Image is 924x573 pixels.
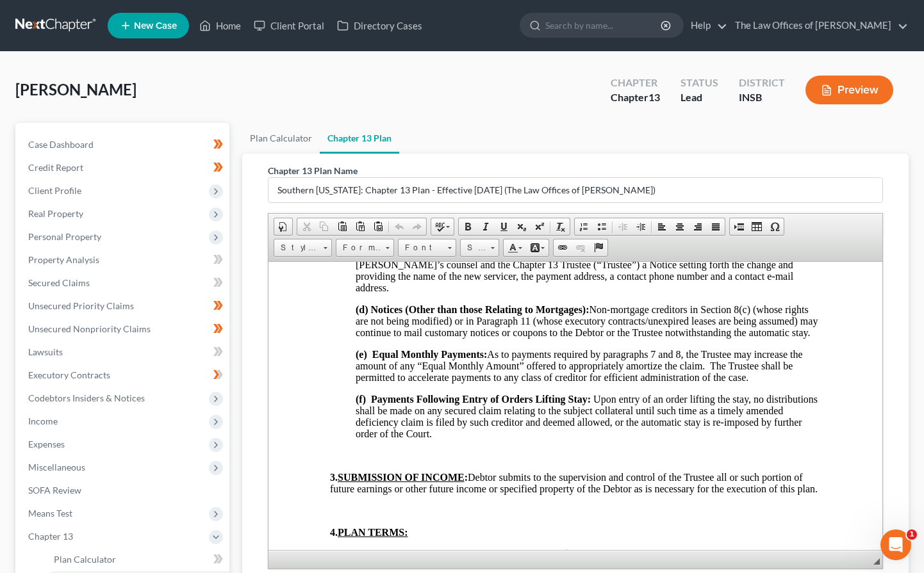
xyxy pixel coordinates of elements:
[504,239,526,256] a: Text Color
[408,218,426,235] a: Redo
[18,364,229,387] a: Executory Contracts
[398,239,456,257] a: Font
[18,156,229,179] a: Credit Report
[54,554,116,565] span: Plan Calculator
[342,287,370,298] u: Month
[632,218,650,235] a: Increase Indent
[766,218,784,235] a: Insert Special Character
[28,277,90,288] span: Secured Claims
[28,531,73,542] span: Chapter 13
[28,369,110,380] span: Executory Contracts
[611,90,660,105] div: Chapter
[44,548,229,571] a: Plan Calculator
[28,185,81,196] span: Client Profile
[531,218,549,235] a: Superscript
[18,248,229,271] a: Property Analysis
[873,558,880,565] span: Resize
[268,164,358,177] label: Chapter 13 Plan Name
[477,218,495,235] a: Italic
[18,271,229,295] a: Secured Claims
[28,254,99,265] span: Property Analysis
[459,218,477,235] a: Bold
[28,346,63,357] span: Lawsuits
[28,323,151,334] span: Unsecured Nonpriority Claims
[739,90,785,105] div: INSB
[336,239,394,257] a: Format
[526,239,549,256] a: Background Color
[545,13,663,37] input: Search by name...
[331,14,429,37] a: Directory Cases
[611,76,660,90] div: Chapter
[614,218,632,235] a: Decrease Indent
[653,218,671,235] a: Align Left
[648,91,660,103] span: 13
[28,392,145,403] span: Codebtors Insiders & Notices
[28,439,65,449] span: Expenses
[297,218,315,235] a: Cut
[242,123,320,154] a: Plan Calculator
[730,218,748,235] a: Insert Page Break for Printing
[28,231,101,242] span: Personal Property
[707,218,725,235] a: Justify
[495,218,513,235] a: Underline
[274,218,292,235] a: Document Properties
[28,208,83,219] span: Real Property
[99,287,228,298] span: Payment and Length of Plan:
[268,178,883,202] input: Enter name...
[28,416,58,426] span: Income
[336,239,381,256] span: Format
[15,80,136,99] span: [PERSON_NAME]
[572,239,590,256] a: Unlink
[575,218,593,235] a: Insert/Remove Numbered List
[681,90,718,105] div: Lead
[907,529,917,540] span: 1
[18,318,229,341] a: Unsecured Nonpriority Claims
[320,123,399,154] a: Chapter 13 Plan
[193,14,247,37] a: Home
[880,529,911,560] iframe: Intercom live chat
[460,239,499,257] a: Size
[681,76,718,90] div: Status
[87,287,552,321] span: Debtor shall pay per to the Trustee, starting not later than 30 days after the order for relief, ...
[399,239,443,256] span: Font
[18,479,229,502] a: SOFA Review
[513,218,531,235] a: Subscript
[461,239,486,256] span: Size
[18,295,229,318] a: Unsecured Priority Claims
[805,76,893,104] button: Preview
[689,218,707,235] a: Align Right
[28,462,85,472] span: Miscellaneous
[351,218,369,235] a: Paste as plain text
[87,287,228,298] strong: (a)
[28,139,94,150] span: Case Dashboard
[295,287,329,298] u: $300.00
[431,218,454,235] a: Spell Checker
[671,218,689,235] a: Center
[684,14,727,37] a: Help
[247,14,331,37] a: Client Portal
[590,239,607,256] a: Anchor
[739,76,785,90] div: District
[18,133,229,156] a: Case Dashboard
[134,21,177,31] span: New Case
[593,218,611,235] a: Insert/Remove Bulleted List
[28,485,81,496] span: SOFA Review
[554,239,572,256] a: Link
[274,239,319,256] span: Styles
[369,218,387,235] a: Paste from Word
[274,239,332,257] a: Styles
[28,162,83,173] span: Credit Report
[268,262,883,550] iframe: Rich Text Editor, document-ckeditor
[390,218,408,235] a: Undo
[729,14,908,37] a: The Law Offices of [PERSON_NAME]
